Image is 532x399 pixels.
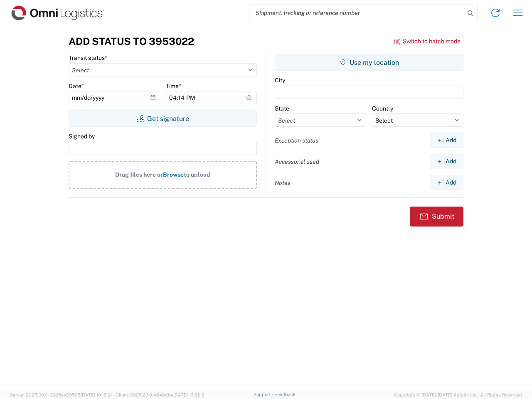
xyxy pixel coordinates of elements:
[69,133,95,140] label: Signed by
[274,392,296,397] a: Feedback
[69,54,107,62] label: Transit status
[116,392,204,397] span: Client: 2025.20.0-e640dba
[275,137,318,144] label: Exception status
[372,105,393,112] label: Country
[430,133,463,148] button: Add
[69,35,194,47] h3: Add Status to 3953022
[254,392,274,397] a: Support
[275,105,289,112] label: State
[275,179,291,187] label: Notes
[275,76,285,84] label: City
[173,392,204,397] span: [DATE] 17:21:12
[166,82,181,90] label: Time
[394,391,522,399] span: Copyright © [DATE]-[DATE] Agistix Inc., All Rights Reserved
[249,5,465,21] input: Shipment, tracking or reference number
[81,392,112,397] span: [DATE] 10:18:31
[275,54,463,71] button: Use my location
[10,392,112,397] span: Server: 2025.20.0-32d5ea39505
[163,171,184,178] span: Browse
[184,171,210,178] span: to upload
[430,154,463,169] button: Add
[69,110,257,127] button: Get signature
[69,82,84,90] label: Date
[410,207,463,227] button: Submit
[393,34,461,48] button: Switch to batch mode
[430,175,463,190] button: Add
[275,158,319,165] label: Accessorial used
[115,171,163,178] span: Drag files here or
